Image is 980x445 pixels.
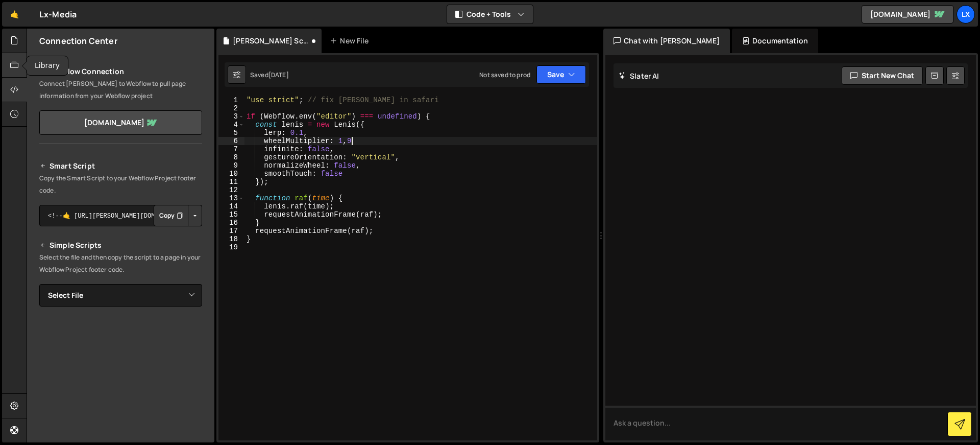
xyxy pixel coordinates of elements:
div: 4 [218,121,244,129]
a: [DOMAIN_NAME] [862,5,953,24]
div: 7 [218,145,244,153]
div: New File [330,36,373,46]
p: Copy the Smart Script to your Webflow Project footer code. [39,172,202,197]
textarea: <!--🤙 [URL][PERSON_NAME][DOMAIN_NAME]> <script>document.addEventListener("DOMContentLoaded", func... [39,205,202,226]
div: Button group with nested dropdown [154,205,202,226]
div: [PERSON_NAME] Scroll.js [233,36,309,46]
div: Chat with [PERSON_NAME] [603,29,730,53]
div: Saved [250,71,289,79]
h2: Simple Scripts [39,239,202,251]
button: Save [536,65,586,84]
img: tab_keywords_by_traffic_grey.svg [100,59,108,67]
button: Code + Tools [447,5,533,24]
div: [DATE] [268,71,289,79]
div: 16 [218,219,244,227]
h2: Slater AI [619,71,659,81]
div: Not saved to prod [479,71,530,79]
div: 10 [218,170,244,178]
p: Connect [PERSON_NAME] to Webflow to pull page information from your Webflow project [39,78,202,102]
div: 18 [218,235,244,243]
div: 11 [218,178,244,186]
div: 14 [218,202,244,210]
div: Domain [53,60,75,67]
div: 15 [218,210,244,219]
div: Library [27,56,68,75]
div: 17 [218,227,244,235]
div: 2 [218,104,244,112]
div: 3 [218,112,244,121]
img: tab_domain_overview_orange.svg [41,59,50,67]
div: v 4.0.25 [29,16,50,25]
h2: Webflow Connection [39,65,202,78]
a: [DOMAIN_NAME] [39,110,202,135]
div: 8 [218,153,244,161]
div: Domain: [PERSON_NAME][DOMAIN_NAME] [27,27,169,35]
div: 12 [218,186,244,194]
button: Start new chat [842,66,923,85]
div: Documentation [732,29,818,53]
div: 19 [218,243,244,251]
div: Lx-Media [39,8,77,20]
img: website_grey.svg [16,27,24,35]
div: 5 [218,129,244,137]
a: 🤙 [2,2,27,27]
div: 13 [218,194,244,202]
h2: Connection Center [39,35,117,46]
h2: Smart Script [39,160,202,172]
div: 6 [218,137,244,145]
p: Select the file and then copy the script to a page in your Webflow Project footer code. [39,251,202,276]
button: Copy [154,205,188,226]
div: 1 [218,96,244,104]
div: Keywords nach Traffic [111,60,176,67]
div: 9 [218,161,244,170]
img: logo_orange.svg [16,16,24,25]
iframe: YouTube video player [39,323,203,415]
a: Lx [957,5,975,24]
